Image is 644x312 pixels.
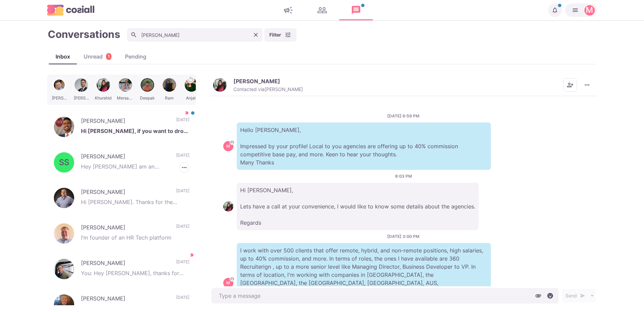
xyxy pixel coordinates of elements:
p: Hi [PERSON_NAME], if you want to drop me a call around 5:30 we can chat - 07930 611 911 [81,127,189,137]
p: [PERSON_NAME] [81,259,169,269]
button: Send [562,289,588,303]
p: [DATE] [176,188,189,198]
div: Martin [226,281,230,285]
button: Filter [264,28,296,42]
button: Add add contacts [563,78,577,92]
p: I’m founder of an HR Tech platform [81,233,189,244]
p: [DATE] [176,223,189,233]
svg: avatar [230,277,234,281]
svg: avatar [230,140,234,144]
img: Khurshid Ahmed [223,201,233,211]
p: [PERSON_NAME] [81,223,169,233]
img: logo [47,5,95,15]
p: Hey [PERSON_NAME] am an entrepreneur, not hunting any job. Thanks mate [81,162,189,173]
img: Steve Copland [54,259,74,279]
p: [PERSON_NAME] [81,294,169,305]
button: Select emoji [545,291,555,301]
input: Search conversations [127,28,263,42]
button: Attach files [533,291,543,301]
p: [DATE] [176,117,189,127]
p: Hello [PERSON_NAME], Impressed by your profile! Local to you agencies are offering up to 40% comm... [237,122,491,170]
p: Hi [PERSON_NAME], Lets have a call at your convenience, I would like to know some details about t... [237,183,479,230]
div: Martin [586,6,593,14]
p: [DATE] [176,152,189,162]
p: [DATE] [176,259,189,269]
div: Pending [118,52,153,61]
img: Khurshid Ahmed [213,78,227,92]
p: You: Hey [PERSON_NAME], thanks for bumping this! I work with agencies across all industries looki... [81,269,189,279]
p: [PERSON_NAME] [233,78,280,85]
div: Martin [226,144,230,148]
p: 1 [108,53,110,60]
button: Clear [251,30,261,40]
p: [DATE] [176,294,189,305]
p: 8:03 PM [395,173,412,179]
p: [PERSON_NAME] [81,152,169,162]
div: Steve Smith [59,158,69,166]
p: Hi [PERSON_NAME]. Thanks for the insight. I’m a manager of recruiters and not looking at producti... [81,198,189,208]
div: Unread [77,52,118,61]
p: [PERSON_NAME] [81,188,169,198]
button: Martin [565,3,597,17]
button: Notifications [548,3,562,17]
button: More menu [580,78,594,92]
p: [PERSON_NAME] [81,117,169,127]
img: Steven Madan [54,117,74,137]
img: Steve Sapita [54,188,74,208]
p: Contacted via [PERSON_NAME] [233,86,303,92]
h1: Conversations [48,28,120,40]
button: Khurshid Ahmed[PERSON_NAME]Contacted via[PERSON_NAME] [213,78,303,92]
img: Steven Davis [54,223,74,244]
p: [DATE] 3:00 PM [387,233,419,240]
div: Inbox [49,52,77,61]
p: [DATE] 6:59 PM [387,113,419,119]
